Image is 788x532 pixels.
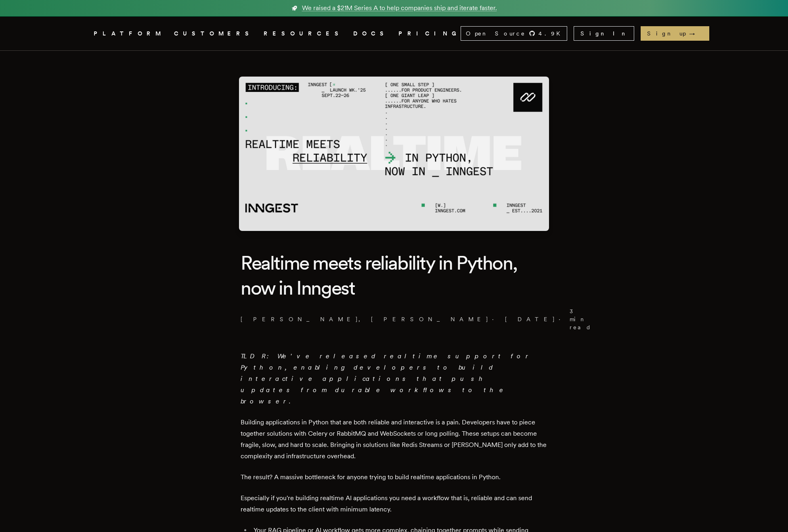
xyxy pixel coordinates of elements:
[371,315,489,323] a: [PERSON_NAME]
[94,29,164,39] button: PLATFORM
[174,29,254,39] a: CUSTOMERS
[570,307,591,331] span: 3 min read
[241,417,547,462] p: Building applications in Python that are both reliable and interactive is a pain. Developers have...
[353,29,389,39] a: DOCS
[641,26,709,41] a: Sign up
[398,29,461,39] a: PRICING
[241,472,547,483] p: The result? A massive bottleneck for anyone trying to build realtime applications in Python.
[71,17,717,50] nav: Global
[574,26,634,41] a: Sign In
[239,77,549,231] img: Featured image for Realtime meets reliability in Python, now in Inngest blog post
[241,250,547,301] h1: Realtime meets reliability in Python, now in Inngest
[302,3,497,13] span: We raised a $21M Series A to help companies ship and iterate faster.
[466,29,526,37] span: Open Source
[241,307,547,331] p: [PERSON_NAME] , · ·
[689,29,703,37] span: →
[503,315,555,323] span: [DATE]
[264,29,344,39] button: RESOURCES
[241,352,532,405] em: TLDR: We've released realtime support for Python, enabling developers to build interactive applic...
[241,493,547,515] p: Especially if you're building realtime AI applications you need a workflow that is, reliable and ...
[539,29,565,37] span: 4.9 K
